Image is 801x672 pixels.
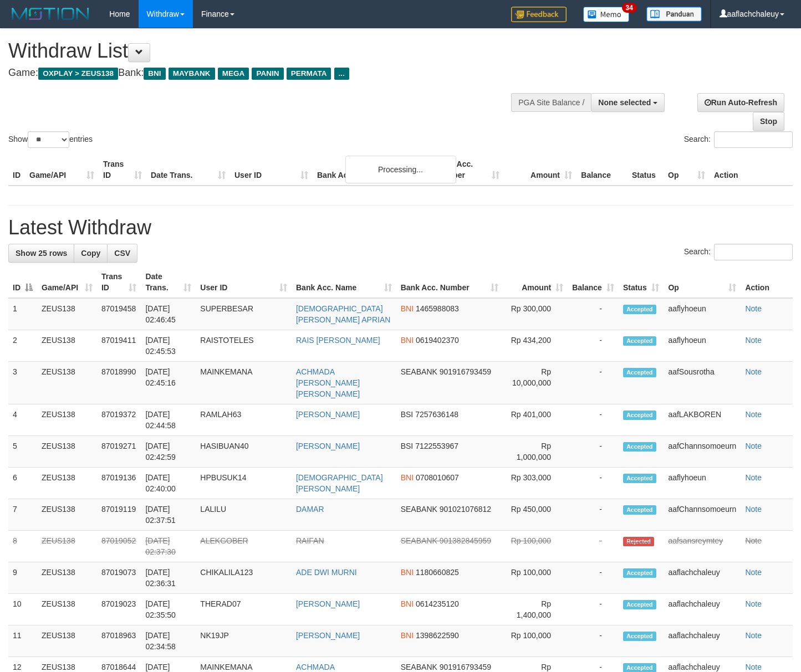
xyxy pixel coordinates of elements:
[664,562,741,594] td: aaflachchaleuy
[623,336,656,346] span: Accepted
[568,404,619,436] td: -
[401,304,414,313] span: BNI
[623,442,656,452] span: Accepted
[568,298,619,330] td: -
[97,266,141,298] th: Trans ID: activate to sort column ascending
[196,594,292,625] td: THERAD07
[568,594,619,625] td: -
[576,154,627,186] th: Balance
[568,531,619,562] td: -
[28,131,69,148] select: Showentries
[37,499,97,531] td: ZEUS138
[141,468,196,499] td: [DATE] 02:40:00
[664,330,741,362] td: aaflyhoeun
[107,244,137,263] a: CSV
[8,6,93,22] img: MOTION_logo.png
[627,154,664,186] th: Status
[8,362,37,404] td: 3
[196,562,292,594] td: CHIKALILA123
[568,468,619,499] td: -
[8,468,37,499] td: 6
[196,298,292,330] td: SUPERBESAR
[141,499,196,531] td: [DATE] 02:37:51
[416,304,459,313] span: Copy 1465988083 to clipboard
[401,505,437,514] span: SEABANK
[37,330,97,362] td: ZEUS138
[623,368,656,377] span: Accepted
[745,473,762,482] a: Note
[401,442,414,450] span: BSI
[218,68,249,80] span: MEGA
[37,436,97,468] td: ZEUS138
[97,436,141,468] td: 87019271
[97,594,141,625] td: 87019023
[568,436,619,468] td: -
[37,362,97,404] td: ZEUS138
[8,562,37,594] td: 9
[697,93,784,112] a: Run Auto-Refresh
[753,112,784,131] a: Stop
[741,266,793,298] th: Action
[37,298,97,330] td: ZEUS138
[710,154,793,186] th: Action
[292,266,396,298] th: Bank Acc. Name: activate to sort column ascending
[416,336,459,345] span: Copy 0619402370 to clipboard
[511,93,591,112] div: PGA Site Balance /
[568,330,619,362] td: -
[97,330,141,362] td: 87019411
[196,330,292,362] td: RAISTOTELES
[745,631,762,640] a: Note
[8,594,37,625] td: 10
[8,625,37,657] td: 11
[8,68,523,79] h4: Game: Bank:
[401,568,414,577] span: BNI
[37,266,97,298] th: Game/API: activate to sort column ascending
[401,631,414,640] span: BNI
[623,600,656,609] span: Accepted
[623,537,654,546] span: Rejected
[503,404,568,436] td: Rp 401,000
[714,244,793,260] input: Search:
[296,442,360,450] a: [PERSON_NAME]
[8,40,523,62] h1: Withdraw List
[296,599,360,608] a: [PERSON_NAME]
[196,499,292,531] td: LALILU
[8,404,37,436] td: 4
[623,568,656,578] span: Accepted
[196,362,292,404] td: MAINKEMANA
[25,154,99,186] th: Game/API
[568,362,619,404] td: -
[196,436,292,468] td: HASIBUAN40
[440,505,491,514] span: Copy 901021076812 to clipboard
[141,625,196,657] td: [DATE] 02:34:58
[622,3,637,13] span: 34
[8,131,93,148] label: Show entries
[503,531,568,562] td: Rp 100,000
[37,594,97,625] td: ZEUS138
[684,244,793,260] label: Search:
[287,68,331,80] span: PERMATA
[745,304,762,313] a: Note
[196,625,292,657] td: NK19JP
[664,298,741,330] td: aaflyhoeun
[568,499,619,531] td: -
[745,336,762,345] a: Note
[313,154,431,186] th: Bank Acc. Name
[745,367,762,376] a: Note
[664,468,741,499] td: aaflyhoeun
[196,404,292,436] td: RAMLAH63
[664,625,741,657] td: aaflachchaleuy
[81,249,100,258] span: Copy
[196,468,292,499] td: HPBUSUK14
[296,304,390,324] a: [DEMOGRAPHIC_DATA][PERSON_NAME] APRIAN
[296,367,360,398] a: ACHMADA [PERSON_NAME] [PERSON_NAME]
[345,156,456,183] div: Processing...
[440,536,491,545] span: Copy 901382845959 to clipboard
[745,505,762,514] a: Note
[8,531,37,562] td: 8
[503,625,568,657] td: Rp 100,000
[296,473,383,493] a: [DEMOGRAPHIC_DATA][PERSON_NAME]
[97,298,141,330] td: 87019458
[568,625,619,657] td: -
[296,336,380,345] a: RAIS [PERSON_NAME]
